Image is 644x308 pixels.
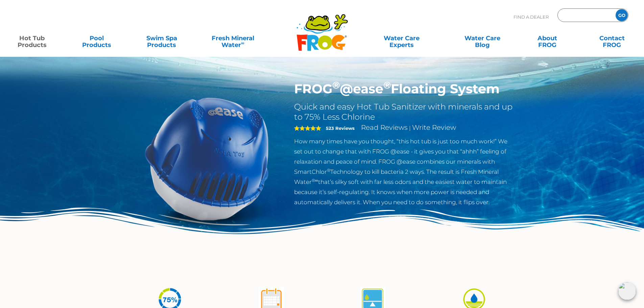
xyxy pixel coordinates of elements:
[201,31,264,45] a: Fresh MineralWater∞
[294,81,515,97] h1: FROG @ease Floating System
[7,31,57,45] a: Hot TubProducts
[522,31,572,45] a: AboutFROG
[361,31,443,45] a: Water CareExperts
[137,31,187,45] a: Swim SpaProducts
[326,125,355,131] strong: 523 Reviews
[129,81,284,236] img: hot-tub-product-atease-system.png
[294,136,515,207] p: How many times have you thought, “this hot tub is just too much work!” We set out to change that ...
[294,102,515,122] h2: Quick and easy Hot Tub Sanitizer with minerals and up to 75% Less Chlorine
[409,125,411,131] span: |
[412,123,456,132] a: Write Review
[616,9,628,21] input: GO
[294,125,321,131] span: 5
[241,40,244,46] sup: ∞
[361,123,408,132] a: Read Reviews
[383,79,391,91] sup: ®
[72,31,122,45] a: PoolProducts
[457,31,507,45] a: Water CareBlog
[327,168,330,173] sup: ®
[332,79,340,91] sup: ®
[618,282,636,300] img: openIcon
[587,31,637,45] a: ContactFROG
[312,178,318,183] sup: ®∞
[514,8,549,25] p: Find A Dealer
[563,10,609,20] input: Zip Code Form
